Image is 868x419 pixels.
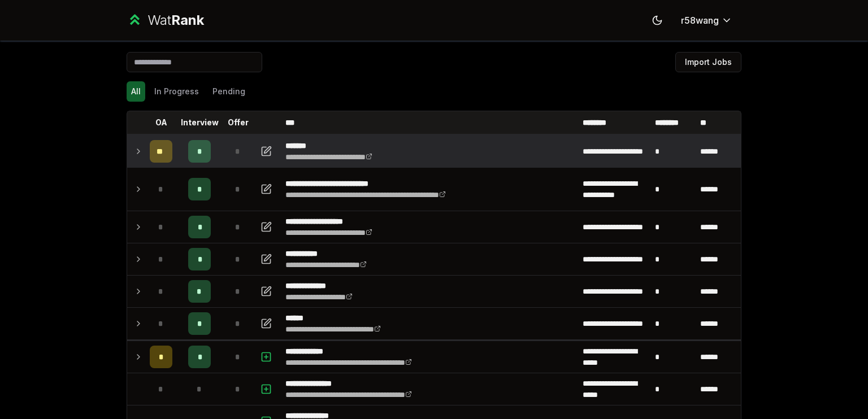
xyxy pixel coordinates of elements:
button: All [127,81,145,102]
span: r58wang [681,14,719,27]
p: Offer [228,117,249,128]
button: r58wang [672,10,741,30]
button: Pending [208,81,250,102]
a: WatRank [127,11,204,29]
button: Import Jobs [675,52,741,72]
div: Wat [147,11,204,29]
p: OA [155,117,167,128]
p: Interview [181,117,219,128]
span: Rank [171,12,204,28]
button: In Progress [150,81,203,102]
